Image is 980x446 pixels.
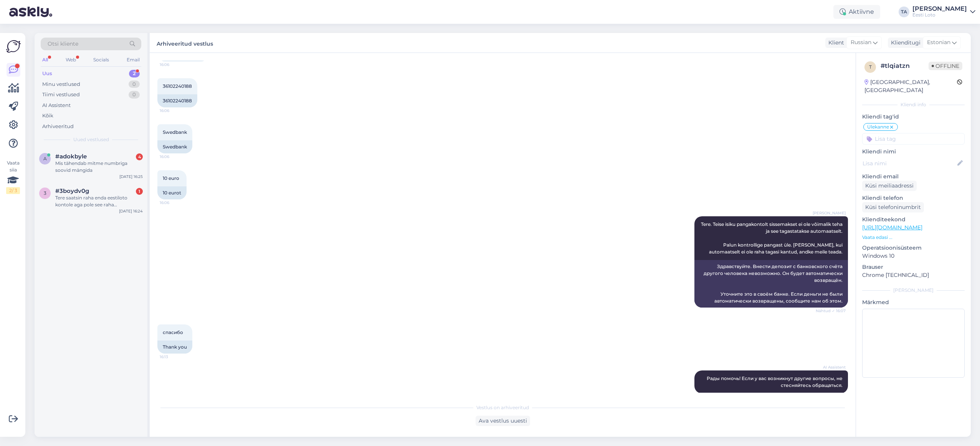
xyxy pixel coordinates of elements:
[55,188,89,194] span: #3boydv0g
[136,188,143,195] div: 1
[44,190,46,196] span: 3
[929,62,962,70] span: Offline
[862,133,965,145] input: Lisa tag
[48,40,78,48] span: Otsi kliente
[867,125,889,129] span: Ülekanne
[862,252,965,260] p: Windows 10
[163,175,179,181] span: 10 euro
[157,38,213,48] label: Arhiveeritud vestlus
[6,160,20,194] div: Vaata siia
[119,174,143,179] div: [DATE] 16:25
[927,38,950,47] span: Estonian
[476,404,529,411] span: Vestlus on arhiveeritud
[825,39,844,47] div: Klient
[64,55,78,65] div: Web
[157,140,192,153] div: Swedbank
[862,216,965,224] p: Klienditeekond
[881,61,929,71] div: # tlqiatzn
[42,123,74,130] div: Arhiveeritud
[851,38,871,47] span: Russian
[694,260,848,308] div: Здравствуйте. Внести депозит с банковского счёта другого человека невозможно. Он будет автоматиче...
[163,329,183,335] span: спасибо
[862,287,965,294] div: [PERSON_NAME]
[55,194,143,208] div: Tere saatsin raha enda eestiloto kontole aga pole see raha [PERSON_NAME] tulnud. Pilt lisatud
[41,55,50,65] div: All
[160,200,188,206] span: 16:06
[42,102,71,109] div: AI Assistent
[862,202,924,212] div: Küsi telefoninumbrit
[160,154,188,160] span: 16:06
[862,148,965,156] p: Kliendi nimi
[55,153,87,160] span: #adokbyle
[912,6,967,12] div: [PERSON_NAME]
[862,224,922,231] a: [URL][DOMAIN_NAME]
[73,136,109,143] span: Uued vestlused
[136,153,143,160] div: 4
[476,416,530,426] div: Ava vestlus uuesti
[42,91,80,99] div: Tiimi vestlused
[912,6,975,18] a: [PERSON_NAME]Eesti Loto
[163,83,192,89] span: 36102240188
[862,271,965,279] p: Chrome [TECHNICAL_ID]
[888,39,921,47] div: Klienditugi
[119,208,143,214] div: [DATE] 16:24
[701,221,844,255] span: Tere. Teise isiku pangakontolt sissemakset ei ole võimalik teha ja see tagastatakse automaatselt....
[129,70,140,77] div: 2
[862,113,965,121] p: Kliendi tag'id
[912,12,967,18] div: Eesti Loto
[869,64,872,70] span: t
[92,55,111,65] div: Socials
[864,78,957,94] div: [GEOGRAPHIC_DATA], [GEOGRAPHIC_DATA]
[833,5,880,19] div: Aktiivne
[157,341,192,354] div: Thank you
[42,112,53,120] div: Kõik
[862,298,965,306] p: Märkmed
[42,81,80,88] div: Minu vestlused
[6,39,21,54] img: Askly Logo
[862,244,965,252] p: Operatsioonisüsteem
[157,94,197,107] div: 36102240188
[129,81,140,88] div: 0
[43,156,47,161] span: a
[817,364,846,370] span: AI Assistent
[157,186,187,199] div: 10 eurot
[862,181,917,191] div: Küsi meiliaadressi
[163,129,187,135] span: Swedbank
[863,159,956,168] input: Lisa nimi
[899,7,909,17] div: TA
[160,62,188,67] span: 16:06
[129,91,140,99] div: 0
[160,108,188,114] span: 16:06
[6,187,20,194] div: 2 / 3
[862,173,965,181] p: Kliendi email
[707,375,844,388] span: Рады помочь! Если у вас возникнут другие вопросы, не стесняйтесь обращаться.
[813,210,846,216] span: [PERSON_NAME]
[816,308,846,314] span: Nähtud ✓ 16:07
[862,234,965,241] p: Vaata edasi ...
[862,263,965,271] p: Brauser
[125,55,141,65] div: Email
[42,70,52,77] div: Uus
[862,194,965,202] p: Kliendi telefon
[862,101,965,108] div: Kliendi info
[160,354,188,360] span: 16:13
[55,160,143,174] div: Mis tähendab mitme numbriga soovid mängida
